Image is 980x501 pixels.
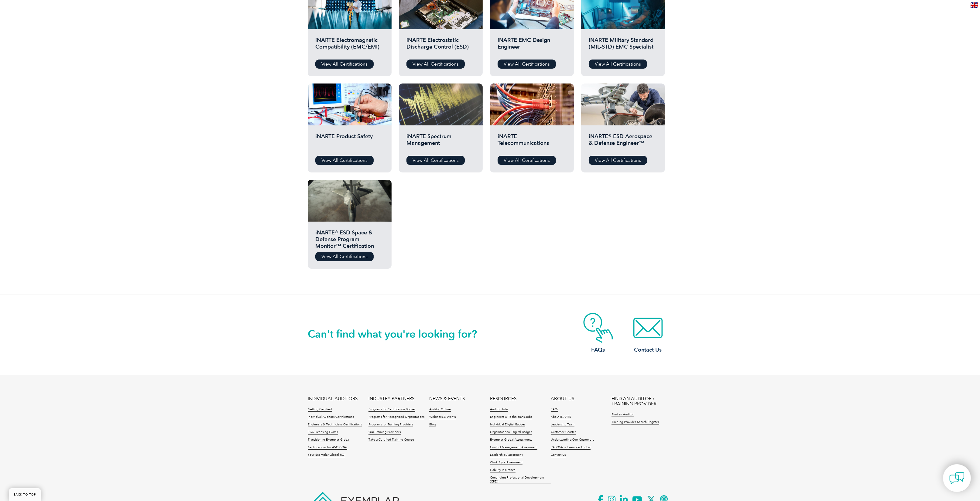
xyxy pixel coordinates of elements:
[551,415,571,419] a: About iNARTE
[551,407,558,412] a: FAQs
[490,423,525,427] a: Individual Digital Badges
[368,438,414,442] a: Take a Certified Training Course
[315,156,374,165] a: View All Certifications
[308,445,347,450] a: Certifications for ASQ CQAs
[551,445,591,450] a: RABQSA is Exemplar Global
[490,445,537,450] a: Conflict Management Assessment
[490,468,516,472] a: Liability Insurance
[308,423,362,427] a: Engineers & Technicians Certifications
[490,396,516,401] a: RESOURCES
[551,453,566,457] a: Contact Us
[574,313,622,343] img: contact-faq.webp
[498,133,566,151] h2: iNARTE Telecommunications
[406,60,465,69] a: View All Certifications
[612,413,634,417] a: Find an Auditor
[490,407,508,412] a: Auditor Jobs
[498,156,556,165] a: View All Certifications
[589,60,647,69] a: View All Certifications
[315,133,384,151] h2: iNARTE Product Safety
[368,407,415,412] a: Programs for Certification Bodies
[429,407,451,412] a: Auditor Online
[315,229,384,247] h2: iNARTE® ESD Space & Defense Program Monitor™ Certification
[589,133,657,151] h2: iNARTE® ESD Aerospace & Defense Engineer™
[315,37,384,55] h2: iNARTE Electromagnetic Compatibility (EMC/EMI)
[624,313,672,343] img: contact-email.webp
[308,438,350,442] a: Transition to Exemplar Global
[612,396,672,407] a: FIND AN AUDITOR / TRAINING PROVIDER
[589,37,657,55] h2: iNARTE Military Standard (MIL-STD) EMC Specialist
[429,423,436,427] a: Blog
[949,471,965,486] img: contact-chat.png
[624,346,672,354] h3: Contact Us
[315,252,374,261] a: View All Certifications
[429,396,465,401] a: NEWS & EVENTS
[490,438,532,442] a: Exemplar Global Assessments
[308,415,354,419] a: Individual Auditors Certifications
[308,453,345,457] a: Your Exemplar Global ROI
[490,461,523,465] a: Work Style Assessment
[368,423,413,427] a: Programs for Training Providers
[498,60,556,69] a: View All Certifications
[490,453,523,457] a: Leadership Assessment
[308,329,490,339] h2: Can't find what you're looking for?
[308,396,358,401] a: INDIVIDUAL AUDITORS
[429,415,456,419] a: Webinars & Events
[589,156,647,165] a: View All Certifications
[551,430,576,435] a: Customer Charter
[624,313,672,354] a: Contact Us
[490,430,532,435] a: Organizational Digital Badges
[574,313,622,354] a: FAQs
[612,420,659,424] a: Training Provider Search Register
[406,156,465,165] a: View All Certifications
[490,415,532,419] a: Engineers & Technicians Jobs
[368,415,424,419] a: Programs for Recognized Organizations
[308,430,338,435] a: FCC Licensing Exams
[551,423,574,427] a: Leadership Team
[9,488,41,501] a: BACK TO TOP
[368,396,414,401] a: INDUSTRY PARTNERS
[551,438,594,442] a: Understanding Our Customers
[551,396,574,401] a: ABOUT US
[308,407,332,412] a: Getting Certified
[971,2,978,8] img: en
[368,430,401,435] a: Our Training Providers
[490,476,551,484] a: Continuing Professional Development (CPD)
[406,133,475,151] h2: iNARTE Spectrum Management
[574,346,622,354] h3: FAQs
[498,37,566,55] h2: iNARTE EMC Design Engineer
[315,60,374,69] a: View All Certifications
[406,37,475,55] h2: iNARTE Electrostatic Discharge Control (ESD)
